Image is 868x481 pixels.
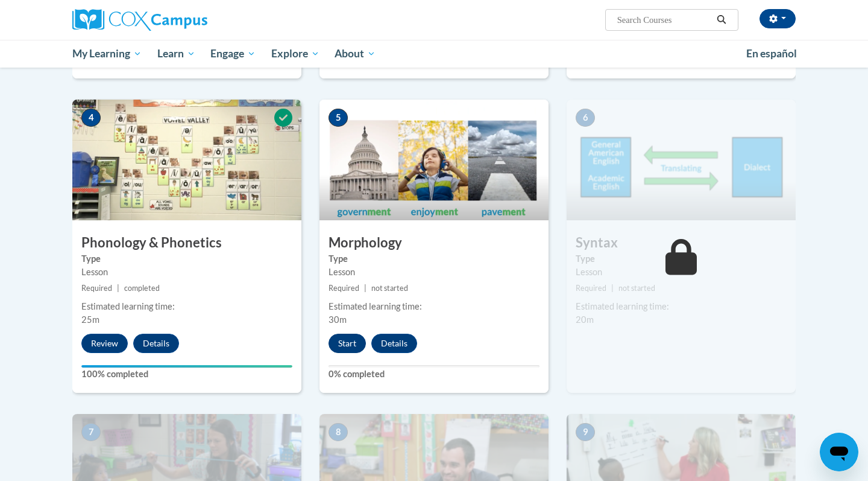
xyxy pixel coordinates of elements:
span: 9 [576,423,595,441]
a: En español [738,41,805,66]
button: Search [712,13,731,27]
a: Explore [263,40,327,68]
a: Cox Campus [72,9,301,31]
label: 0% completed [329,368,539,381]
img: Course Image [567,100,796,220]
label: Type [329,252,539,266]
button: Start [329,334,366,353]
span: My Learning [72,46,142,61]
label: Type [576,252,787,266]
span: 5 [329,109,348,127]
span: Required [329,284,359,293]
span: not started [371,284,408,293]
img: Course Image [319,100,549,220]
h3: Morphology [319,234,549,252]
a: About [327,40,384,68]
img: Cox Campus [72,9,207,31]
span: Engage [210,46,256,61]
button: Details [371,334,417,353]
span: | [364,284,366,293]
span: completed [124,284,160,293]
span: 20m [576,314,594,325]
button: Account Settings [759,9,796,28]
div: Lesson [81,266,292,279]
span: 8 [329,423,348,441]
span: Learn [157,46,195,61]
span: 30m [329,314,347,325]
span: Required [81,284,112,293]
span: About [335,46,376,61]
div: Estimated learning time: [329,300,539,313]
span: Required [576,284,606,293]
span: 7 [81,423,101,441]
div: Lesson [576,266,787,279]
label: Type [81,252,292,266]
a: My Learning [64,40,149,68]
div: Main menu [54,40,814,68]
input: Search Courses [616,13,712,27]
span: | [117,284,119,293]
span: 4 [81,109,101,127]
span: 25m [81,314,99,325]
img: Course Image [72,100,301,220]
button: Details [133,334,179,353]
span: | [611,284,614,293]
span: Explore [271,46,319,61]
a: Engage [203,40,263,68]
label: 100% completed [81,368,292,381]
h3: Phonology & Phonetics [72,234,301,252]
span: En español [746,47,797,60]
button: Review [81,334,128,353]
div: Estimated learning time: [576,300,787,313]
h3: Syntax [567,234,796,252]
div: Your progress [81,365,292,368]
span: 6 [576,109,595,127]
div: Estimated learning time: [81,300,292,313]
span: not started [618,284,655,293]
a: Learn [149,40,203,68]
iframe: Button to launch messaging window, conversation in progress [820,433,858,471]
div: Lesson [329,266,539,279]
